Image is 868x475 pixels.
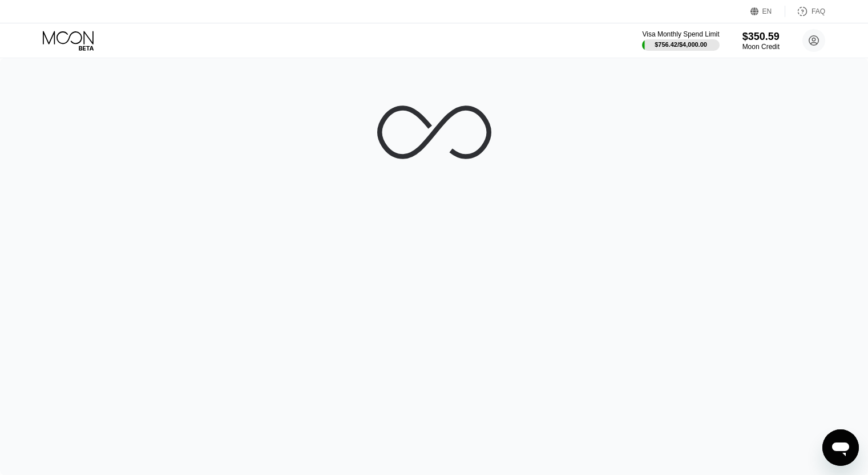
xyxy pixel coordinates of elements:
div: FAQ [812,7,825,15]
div: $350.59 [742,31,780,43]
div: Visa Monthly Spend Limit$756.42/$4,000.00 [642,30,719,51]
div: Visa Monthly Spend Limit [642,30,719,38]
div: $350.59Moon Credit [742,31,780,51]
div: Moon Credit [742,43,780,51]
div: EN [762,7,772,15]
div: FAQ [785,6,825,17]
div: $756.42 / $4,000.00 [655,41,707,48]
iframe: Button to launch messaging window [822,429,859,466]
div: EN [750,6,785,17]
